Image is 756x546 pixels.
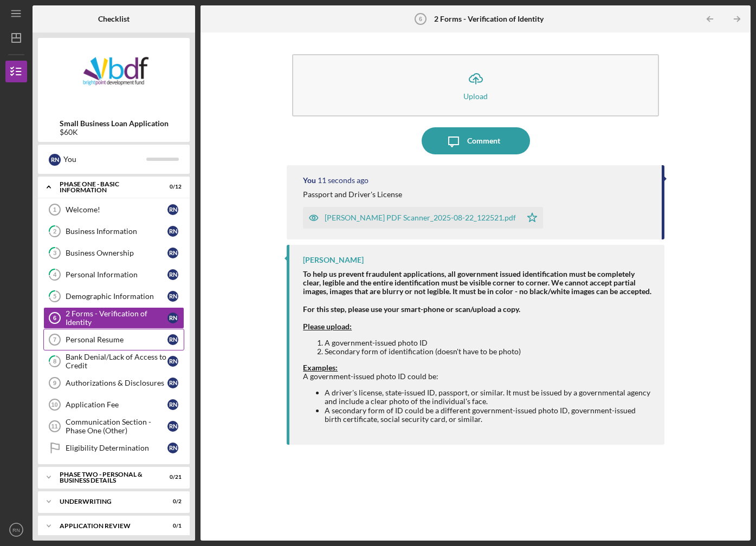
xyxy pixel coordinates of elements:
[66,205,167,214] div: Welcome!
[167,399,178,410] div: R N
[66,418,167,435] div: Communication Section - Phase One (Other)
[66,270,167,279] div: Personal Information
[12,527,20,533] text: RN
[98,15,130,23] b: Checklist
[66,353,167,370] div: Bank Denial/Lack of Access to Credit
[53,271,57,278] tspan: 4
[167,421,178,432] div: R N
[5,519,27,541] button: RN
[419,16,422,22] tspan: 6
[303,176,316,185] div: You
[43,437,184,459] a: Eligibility DeterminationRN
[292,54,659,116] button: Upload
[66,292,167,301] div: Demographic Information
[167,248,178,258] div: R N
[434,15,544,23] b: 2 Forms - Verification of Identity
[60,471,154,484] div: PHASE TWO - PERSONAL & BUSINESS DETAILS
[325,388,654,406] li: A driver's license, state-issued ID, passport, or similar. It must be issued by a governmental ag...
[60,498,154,505] div: Underwriting
[162,184,182,190] div: 0 / 12
[303,207,543,229] button: [PERSON_NAME] PDF Scanner_2025-08-22_122521.pdf
[53,358,56,365] tspan: 8
[325,213,516,222] div: [PERSON_NAME] PDF Scanner_2025-08-22_122521.pdf
[66,335,167,344] div: Personal Resume
[162,474,182,480] div: 0 / 21
[167,443,178,453] div: R N
[318,176,369,185] time: 2025-08-22 16:31
[167,356,178,367] div: R N
[53,336,56,343] tspan: 7
[167,226,178,237] div: R N
[325,406,654,424] li: A secondary form of ID could be a different government-issued photo ID, government-issued birth c...
[49,154,61,166] div: R N
[60,181,154,193] div: Phase One - Basic Information
[303,269,651,296] strong: To help us prevent fraudulent applications, all government issued identification must be complete...
[463,92,488,100] div: Upload
[467,127,500,154] div: Comment
[303,322,352,331] strong: Please upload:
[162,523,182,529] div: 0 / 1
[325,347,654,356] li: Secondary form of identification (doesn't have to be photo)
[66,227,167,236] div: Business Information
[63,150,146,168] div: You
[66,249,167,257] div: Business Ownership
[422,127,530,154] button: Comment
[43,220,184,242] a: 2Business InformationRN
[43,372,184,394] a: 9Authorizations & DisclosuresRN
[66,309,167,327] div: 2 Forms - Verification of Identity
[66,379,167,387] div: Authorizations & Disclosures
[325,339,654,347] li: A government-issued photo ID
[162,498,182,505] div: 0 / 2
[167,204,178,215] div: R N
[60,523,154,529] div: Application Review
[53,293,56,300] tspan: 5
[53,315,56,321] tspan: 6
[43,242,184,264] a: 3Business OwnershipRN
[51,401,57,408] tspan: 10
[53,206,56,213] tspan: 1
[43,264,184,285] a: 4Personal InformationRN
[43,394,184,415] a: 10Application FeeRN
[167,334,178,345] div: R N
[60,119,169,128] b: Small Business Loan Application
[53,250,56,257] tspan: 3
[303,190,402,199] div: Passport and Driver's License
[43,307,184,329] a: 62 Forms - Verification of IdentityRN
[167,291,178,302] div: R N
[38,43,190,108] img: Product logo
[53,228,56,235] tspan: 2
[303,363,338,372] strong: Examples:
[167,313,178,323] div: R N
[60,128,169,136] div: $60K
[66,400,167,409] div: Application Fee
[53,380,56,386] tspan: 9
[303,256,364,264] div: [PERSON_NAME]
[303,304,520,314] strong: For this step, please use your smart-phone or scan/upload a copy.
[43,199,184,220] a: 1Welcome!RN
[43,415,184,437] a: 11Communication Section - Phase One (Other)RN
[303,339,654,381] div: A government-issued photo ID could be:
[43,329,184,350] a: 7Personal ResumeRN
[167,378,178,388] div: R N
[66,444,167,452] div: Eligibility Determination
[43,350,184,372] a: 8Bank Denial/Lack of Access to CreditRN
[51,423,57,430] tspan: 11
[167,269,178,280] div: R N
[43,285,184,307] a: 5Demographic InformationRN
